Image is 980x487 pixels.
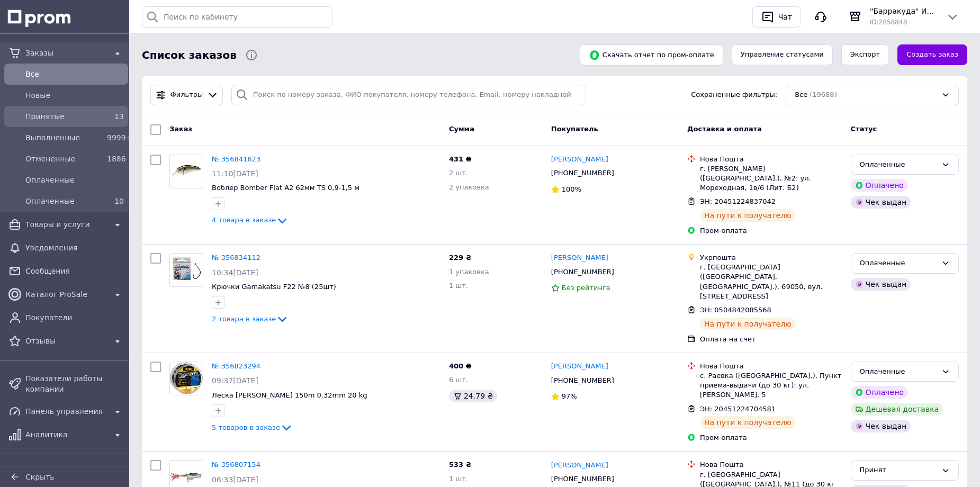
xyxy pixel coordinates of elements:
[114,112,124,121] span: 13
[700,155,842,164] div: Нова Пошта
[212,362,260,370] a: № 356823294
[700,164,842,193] div: г. [PERSON_NAME] ([GEOGRAPHIC_DATA].), №2: ул. Мореходная, 1в/6 (Лит. Б2)
[449,254,472,261] span: 229 ₴
[212,184,359,192] a: Воблер Bomber Flat A2 62мм TS 0,9-1,5 м
[841,44,889,65] button: Экспорт
[25,373,124,394] span: Показатели работы компании
[449,390,497,402] div: 24.79 ₴
[897,44,967,65] a: Создать заказ
[25,242,124,253] span: Уведомления
[851,179,908,192] div: Оплачено
[25,132,103,143] span: Выполненные
[212,423,280,431] span: 5 товаров в заказе
[551,461,608,471] a: [PERSON_NAME]
[107,155,126,163] span: 1886
[700,416,796,429] div: На пути к получателю
[851,420,911,432] div: Чек выдан
[860,465,937,476] div: Принят
[551,155,608,165] a: [PERSON_NAME]
[25,289,107,300] span: Каталог ProSale
[169,125,192,133] span: Заказ
[169,253,203,287] a: Фото товару
[700,209,796,222] div: На пути к получателю
[212,155,260,163] a: № 356841623
[212,217,276,224] span: 4 товара в заказе
[449,183,489,191] span: 2 упаковка
[212,391,367,399] span: Леска [PERSON_NAME] 150m 0.32mm 20 kg
[142,48,237,63] span: Список заказов
[700,460,842,470] div: Нова Пошта
[25,196,103,206] span: Оплаченные
[860,159,937,170] div: Оплаченные
[449,282,468,290] span: 1 шт.
[700,405,776,413] span: ЭН: 20451224704581
[551,362,608,372] a: [PERSON_NAME]
[551,125,598,133] span: Покупатель
[549,166,616,180] div: [PHONE_NUMBER]
[870,19,907,26] span: ID: 2858848
[562,284,610,292] span: Без рейтинга
[700,226,842,236] div: Пром-оплата
[851,386,908,399] div: Оплачено
[25,219,107,230] span: Товары и услуги
[810,91,837,98] span: (19688)
[170,90,203,100] span: Фильтры
[795,90,807,100] span: Все
[212,268,258,277] span: 10:34[DATE]
[870,6,938,16] span: "Барракуда" Интернет-магазин
[212,216,289,224] a: 4 товара в заказе
[449,362,472,370] span: 400 ₴
[551,253,608,263] a: [PERSON_NAME]
[25,312,124,323] span: Покупатели
[851,196,911,209] div: Чек выдан
[752,6,801,28] button: Чат
[700,335,842,344] div: Оплата на счет
[25,266,124,276] span: Сообщения
[25,429,107,440] span: Аналитика
[851,403,943,416] div: Дешевая доставка
[25,406,107,417] span: Панель управления
[169,362,203,395] a: Фото товару
[25,473,55,481] span: Скрыть
[549,265,616,279] div: [PHONE_NUMBER]
[212,169,258,178] span: 11:10[DATE]
[212,376,258,385] span: 09:37[DATE]
[25,154,103,164] span: Отмененные
[449,461,472,468] span: 533 ₴
[25,48,107,58] span: Заказы
[691,90,777,100] span: Сохраненные фильтры:
[170,158,203,185] img: Фото товару
[212,461,260,468] a: № 356807154
[700,371,842,400] div: с. Раевка ([GEOGRAPHIC_DATA].), Пункт приема-выдачи (до 30 кг): ул. [PERSON_NAME], 5
[851,125,877,133] span: Статус
[449,376,468,384] span: 6 шт.
[170,256,203,285] img: Фото товару
[700,433,842,443] div: Пром-оплата
[700,306,771,314] span: ЭН: 0504842085568
[687,125,762,133] span: Доставка и оплата
[114,197,124,205] span: 10
[231,85,586,105] input: Поиск по номеру заказа, ФИО покупателя, номеру телефона, Email, номеру накладной
[700,263,842,301] div: г. [GEOGRAPHIC_DATA] ([GEOGRAPHIC_DATA], [GEOGRAPHIC_DATA].), 69050, вул. [STREET_ADDRESS]
[212,423,293,431] a: 5 товаров в заказе
[25,111,103,122] span: Принятые
[700,253,842,263] div: Укрпошта
[449,268,489,276] span: 1 упаковка
[700,362,842,371] div: Нова Пошта
[449,475,468,483] span: 1 шт.
[732,44,833,65] button: Управление статусами
[169,155,203,188] a: Фото товару
[449,125,474,133] span: Сумма
[549,374,616,387] div: [PHONE_NUMBER]
[449,155,472,163] span: 431 ₴
[212,283,336,291] a: Крючки Gamakatsu F22 №8 (25шт)
[142,6,332,28] input: Поиск по кабинету
[212,475,258,484] span: 06:33[DATE]
[212,315,289,323] a: 2 товара в заказе
[700,318,796,330] div: На пути к получателю
[549,472,616,486] div: [PHONE_NUMBER]
[25,90,124,101] span: Новые
[700,197,776,205] span: ЭН: 20451224837042
[212,254,260,261] a: № 356834112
